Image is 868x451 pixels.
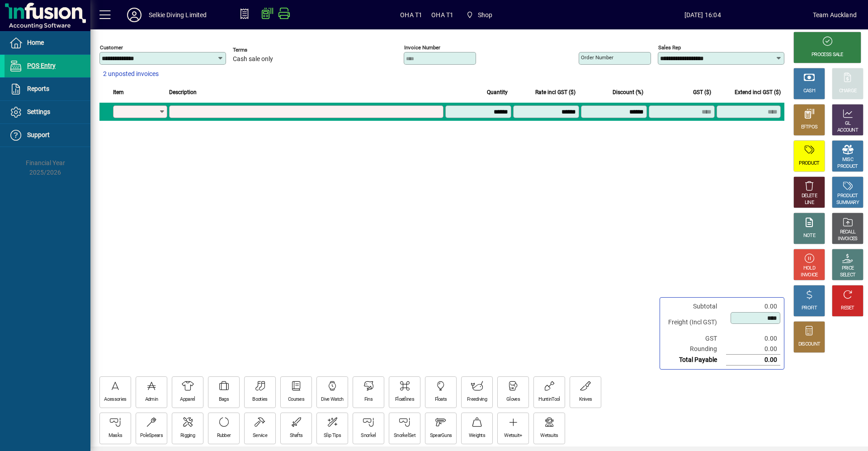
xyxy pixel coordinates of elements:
[799,160,819,167] div: PRODUCT
[467,396,487,403] div: Freediving
[120,7,149,23] button: Profile
[837,163,858,170] div: PRODUCT
[252,396,267,403] div: Booties
[726,301,780,312] td: 0.00
[103,69,159,79] span: 2 unposted invoices
[27,62,56,69] span: POS Entry
[538,396,560,403] div: HuntinTool
[593,8,813,22] span: [DATE] 16:04
[613,87,643,97] span: Discount (%)
[253,432,267,439] div: Service
[361,432,376,439] div: Snorkel
[504,432,522,439] div: Wetsuit+
[664,312,726,333] td: Freight (Incl GST)
[5,124,90,147] a: Support
[803,233,815,239] div: NOTE
[811,52,843,58] div: PROCESS SALE
[581,54,613,61] mat-label: Order number
[169,87,197,97] span: Description
[140,432,163,439] div: PoleSpears
[726,333,780,344] td: 0.00
[802,193,817,199] div: DELETE
[435,396,447,403] div: Floats
[664,344,726,355] td: Rounding
[104,396,126,403] div: Acessories
[535,87,576,97] span: Rate incl GST ($)
[233,47,287,53] span: Terms
[845,120,851,127] div: GL
[487,87,508,97] span: Quantity
[802,305,817,312] div: PROFIT
[27,39,44,46] span: Home
[803,265,815,272] div: HOLD
[27,108,50,115] span: Settings
[108,432,123,439] div: Masks
[27,131,50,138] span: Support
[395,396,414,403] div: Floatlines
[5,78,90,100] a: Reports
[837,193,858,199] div: PRODUCT
[801,272,817,279] div: INVOICE
[469,432,485,439] div: Weights
[180,396,195,403] div: Apparel
[478,8,493,22] span: Shop
[394,432,415,439] div: SnorkelSet
[149,8,207,22] div: Selkie Diving Limited
[842,157,853,163] div: MISC
[100,44,123,51] mat-label: Customer
[841,305,854,312] div: RESET
[579,396,592,403] div: Knives
[726,344,780,355] td: 0.00
[233,56,273,63] span: Cash sale only
[801,124,818,131] div: EFTPOS
[404,44,440,51] mat-label: Invoice number
[430,432,452,439] div: SpearGuns
[145,396,158,403] div: Admin
[99,66,162,82] button: 2 unposted invoices
[113,87,124,97] span: Item
[842,265,854,272] div: PRICE
[324,432,341,439] div: Slip Tips
[321,396,343,403] div: Dive Watch
[836,199,859,206] div: SUMMARY
[664,333,726,344] td: GST
[27,85,49,92] span: Reports
[658,44,681,51] mat-label: Sales rep
[400,8,422,22] span: OHA T1
[219,396,229,403] div: Bags
[431,8,453,22] span: OHA T1
[839,88,857,95] div: CHARGE
[838,236,857,242] div: INVOICES
[664,355,726,366] td: Total Payable
[840,229,856,236] div: RECALL
[5,32,90,54] a: Home
[290,432,303,439] div: Shafts
[735,87,781,97] span: Extend incl GST ($)
[840,272,856,279] div: SELECT
[462,7,496,23] span: Shop
[803,88,815,95] div: CASH
[506,396,520,403] div: Gloves
[540,432,558,439] div: Wetsuits
[693,87,711,97] span: GST ($)
[798,341,820,348] div: DISCOUNT
[180,432,195,439] div: Rigging
[217,432,231,439] div: Rubber
[726,355,780,366] td: 0.00
[664,301,726,312] td: Subtotal
[837,127,858,134] div: ACCOUNT
[288,396,304,403] div: Courses
[805,199,814,206] div: LINE
[5,101,90,123] a: Settings
[364,396,373,403] div: Fins
[813,8,857,22] div: Team Auckland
